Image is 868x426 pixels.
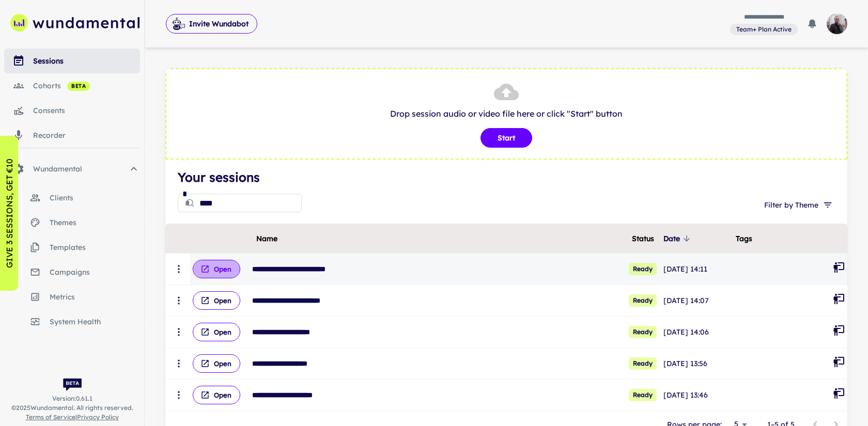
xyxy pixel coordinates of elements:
[730,23,798,36] a: View and manage your current plan and billing details.
[4,123,140,148] a: recorder
[730,24,798,34] span: View and manage your current plan and billing details.
[4,235,140,260] a: templates
[833,387,845,403] div: Lecture or Training
[4,260,140,285] a: campaigns
[50,217,140,228] span: themes
[33,130,140,141] div: recorder
[632,232,654,245] span: Status
[732,25,796,34] span: Team+ Plan Active
[661,254,734,285] td: [DATE] 14:11
[760,196,835,214] button: Filter by Theme
[26,413,119,422] span: |
[629,294,657,307] span: Ready
[50,242,140,253] span: templates
[193,386,240,404] button: Open
[661,317,734,348] td: [DATE] 14:06
[736,232,752,245] span: Tags
[67,82,90,90] span: beta
[50,192,140,203] span: clients
[629,389,657,401] span: Ready
[33,80,140,91] div: cohorts
[177,107,836,120] p: Drop session audio or video file here or click "Start" button
[833,356,845,371] div: Lecture or Training
[629,357,657,370] span: Ready
[833,293,845,308] div: Lecture or Training
[256,232,277,245] span: Name
[4,156,140,181] div: Wundamental
[661,380,734,411] td: [DATE] 13:46
[4,98,140,123] a: consents
[33,55,140,67] div: sessions
[33,163,128,175] span: Wundamental
[661,348,734,380] td: [DATE] 13:56
[77,413,119,421] a: Privacy Policy
[661,285,734,317] td: [DATE] 14:07
[481,128,532,148] button: Start
[193,323,240,341] button: Open
[50,291,140,303] span: metrics
[3,159,16,268] p: GIVE 3 SESSIONS, GET €10
[833,324,845,340] div: Lecture or Training
[827,13,847,34] img: photoURL
[26,413,75,421] a: Terms of Service
[663,232,693,245] span: Date
[4,309,140,334] a: system health
[629,326,657,338] span: Ready
[166,14,257,34] button: Invite Wundabot
[4,49,140,73] a: sessions
[178,168,835,186] h4: Your sessions
[166,13,257,34] span: Invite Wundabot to record a meeting
[833,261,845,277] div: Lecture or Training
[52,394,92,403] span: Version: 0.61.1
[4,285,140,309] a: metrics
[629,263,657,275] span: Ready
[193,260,240,278] button: Open
[193,291,240,310] button: Open
[50,266,140,278] span: campaigns
[165,224,847,411] div: scrollable content
[33,105,140,116] div: consents
[4,73,140,98] a: cohorts beta
[50,316,140,327] span: system health
[4,185,140,210] a: clients
[193,354,240,373] button: Open
[11,403,133,413] span: © 2025 Wundamental. All rights reserved.
[4,210,140,235] a: themes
